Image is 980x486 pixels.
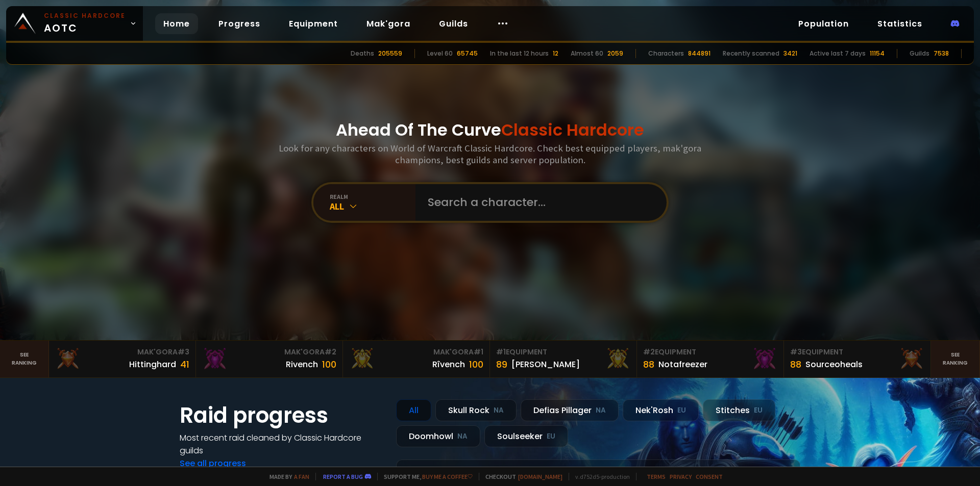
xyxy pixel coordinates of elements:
span: Made by [263,473,309,480]
div: Rivench [286,358,318,371]
div: 3421 [783,49,797,58]
div: Almost 60 [571,49,603,58]
a: Population [790,13,857,34]
a: #2Equipment88Notafreezer [637,341,784,377]
span: # 2 [325,347,336,357]
a: Progress [210,13,268,34]
div: 89 [496,357,507,371]
div: Stitches [703,399,775,421]
div: Characters [648,49,684,58]
a: #3Equipment88Sourceoheals [784,341,931,377]
div: Guilds [910,49,929,58]
span: Classic Hardcore [501,118,644,141]
h1: Ahead Of The Curve [336,118,644,142]
a: Report a bug [323,473,363,480]
div: Level 60 [427,49,453,58]
a: [DOMAIN_NAME] [518,473,562,480]
div: [PERSON_NAME] [511,358,580,371]
div: Mak'Gora [55,347,189,357]
small: NA [494,405,504,416]
div: Mak'Gora [349,347,483,357]
a: Buy me a coffee [422,473,473,480]
div: 88 [643,357,654,371]
div: 844891 [688,49,710,58]
span: # 3 [790,347,802,357]
small: Classic Hardcore [44,11,126,20]
input: Search a character... [422,184,654,221]
a: Privacy [670,473,692,480]
a: Mak'Gora#3Hittinghard41 [49,341,196,377]
a: Terms [647,473,666,480]
div: realm [330,193,415,200]
div: Mak'Gora [202,347,336,357]
div: 100 [322,357,336,371]
span: AOTC [44,11,126,36]
div: Hittinghard [129,358,176,371]
span: v. d752d5 - production [569,473,630,480]
a: Mak'Gora#1Rîvench100 [343,341,490,377]
div: 7538 [934,49,949,58]
span: # 3 [178,347,189,357]
div: All [396,399,431,421]
div: 2059 [607,49,623,58]
div: Equipment [790,347,924,357]
small: EU [754,405,763,416]
div: Equipment [643,347,777,357]
div: Skull Rock [435,399,517,421]
a: a fan [294,473,309,480]
a: Guilds [431,13,476,34]
div: In the last 12 hours [490,49,549,58]
a: See all progress [180,457,246,469]
a: Statistics [869,13,930,34]
div: 100 [469,357,483,371]
div: Sourceoheals [805,358,863,371]
span: # 2 [643,347,655,357]
a: Home [155,13,198,34]
a: Consent [696,473,723,480]
div: Rîvench [432,358,465,371]
div: Active last 7 days [810,49,866,58]
span: Support me, [377,473,473,480]
div: Equipment [496,347,630,357]
div: Notafreezer [658,358,707,371]
small: EU [677,405,686,416]
small: NA [457,431,468,442]
h1: Raid progress [180,399,384,431]
div: Defias Pillager [521,399,619,421]
small: NA [596,405,606,416]
div: Recently scanned [723,49,779,58]
a: Equipment [281,13,346,34]
div: 65745 [457,49,478,58]
small: EU [547,431,555,442]
span: # 1 [496,347,506,357]
h3: Look for any characters on World of Warcraft Classic Hardcore. Check best equipped players, mak'g... [275,142,705,166]
div: 12 [553,49,558,58]
a: Seeranking [931,341,980,377]
a: Mak'Gora#2Rivench100 [196,341,343,377]
div: Doomhowl [396,425,480,447]
div: 11154 [870,49,885,58]
div: 41 [180,357,189,371]
div: All [330,200,415,212]
a: Classic HardcoreAOTC [6,6,143,41]
a: Mak'gora [358,13,419,34]
div: 205559 [378,49,402,58]
span: # 1 [474,347,483,357]
div: Deaths [351,49,374,58]
div: Soulseeker [484,425,568,447]
div: 88 [790,357,801,371]
span: Checkout [479,473,562,480]
a: #1Equipment89[PERSON_NAME] [490,341,637,377]
h4: Most recent raid cleaned by Classic Hardcore guilds [180,431,384,457]
div: Nek'Rosh [623,399,699,421]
